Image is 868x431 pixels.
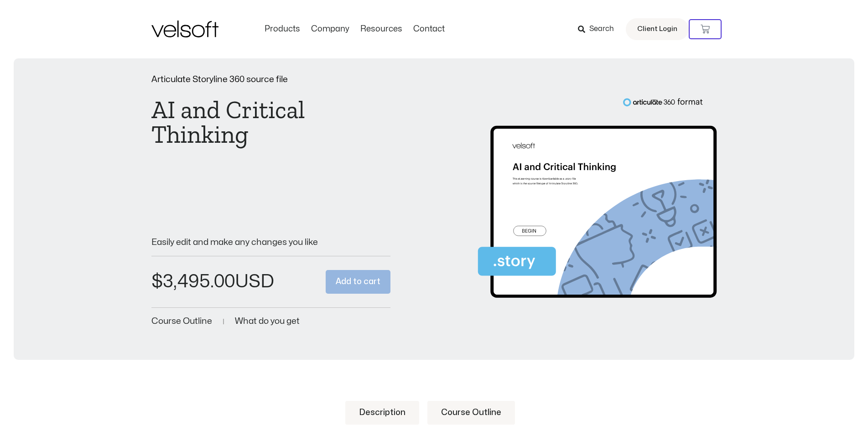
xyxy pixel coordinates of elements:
[626,18,689,40] a: Client Login
[151,238,391,247] p: Easily edit and make any changes you like
[259,24,306,34] a: ProductsMenu Toggle
[326,270,390,294] button: Add to cart
[151,317,212,326] a: Course Outline
[151,75,391,84] p: Articulate Storyline 360 source file
[235,317,300,326] a: What do you get
[151,21,218,37] img: Velsoft Training Materials
[151,273,235,291] bdi: 3,495.00
[408,24,450,34] a: ContactMenu Toggle
[345,401,419,425] a: Description
[306,24,355,34] a: CompanyMenu Toggle
[259,24,450,34] nav: Menu
[151,98,391,147] h1: AI and Critical Thinking
[637,23,677,35] span: Client Login
[578,21,620,37] a: Search
[589,23,614,35] span: Search
[427,401,515,425] a: Course Outline
[478,98,717,305] img: Second Product Image
[355,24,408,34] a: ResourcesMenu Toggle
[151,273,163,291] span: $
